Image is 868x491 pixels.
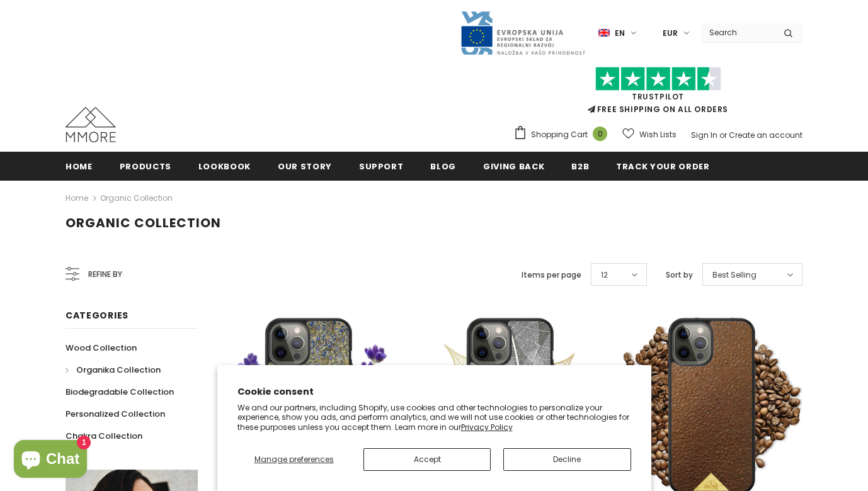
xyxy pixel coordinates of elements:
[531,128,588,141] span: Shopping Cart
[601,269,608,281] span: 12
[66,359,161,381] a: Organika Collection
[66,214,221,232] span: Organic Collection
[460,10,586,56] img: Javni Razpis
[10,440,91,481] inbox-online-store-chat: Shopify online store chat
[66,152,93,180] a: Home
[483,161,544,172] span: Giving back
[712,269,757,281] span: Best Selling
[593,127,607,141] span: 0
[503,448,631,471] button: Decline
[702,23,774,42] input: Search Site
[460,27,586,38] a: Javni Razpis
[100,193,173,203] a: Organic Collection
[691,130,717,140] a: Sign In
[66,408,165,420] span: Personalized Collection
[66,337,137,359] a: Wood Collection
[76,364,161,376] span: Organika Collection
[66,191,88,206] a: Home
[198,152,251,180] a: Lookbook
[430,152,456,180] a: Blog
[666,269,693,281] label: Sort by
[120,152,171,180] a: Products
[66,425,142,447] a: Chakra Collection
[622,123,677,145] a: Wish Lists
[254,454,334,465] span: Manage preferences
[522,269,581,281] label: Items per page
[729,130,802,140] a: Create an account
[278,161,332,172] span: Our Story
[66,403,165,425] a: Personalized Collection
[615,27,625,40] span: en
[237,448,351,471] button: Manage preferences
[363,448,491,471] button: Accept
[66,381,174,403] a: Biodegradable Collection
[278,152,332,180] a: Our Story
[719,130,727,140] span: or
[237,385,631,398] h2: Cookie consent
[483,152,544,180] a: Giving back
[66,386,174,398] span: Biodegradable Collection
[639,128,677,141] span: Wish Lists
[663,27,678,40] span: EUR
[632,91,684,102] a: Trustpilot
[237,403,631,432] p: We and our partners, including Shopify, use cookies and other technologies to personalize your ex...
[571,152,589,180] a: B2B
[595,67,721,91] img: Trust Pilot Stars
[66,309,128,322] span: Categories
[616,161,709,172] span: Track your order
[616,152,709,180] a: Track your order
[430,161,456,172] span: Blog
[66,161,93,172] span: Home
[66,430,142,442] span: Chakra Collection
[359,152,404,180] a: support
[571,161,589,172] span: B2B
[513,72,802,115] span: FREE SHIPPING ON ALL ORDERS
[88,268,122,281] span: Refine by
[120,161,171,172] span: Products
[66,342,137,354] span: Wood Collection
[598,28,610,38] img: i-lang-1.png
[198,161,251,172] span: Lookbook
[66,107,116,142] img: MMORE Cases
[513,125,614,144] a: Shopping Cart 0
[461,422,513,432] a: Privacy Policy
[359,161,404,172] span: support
